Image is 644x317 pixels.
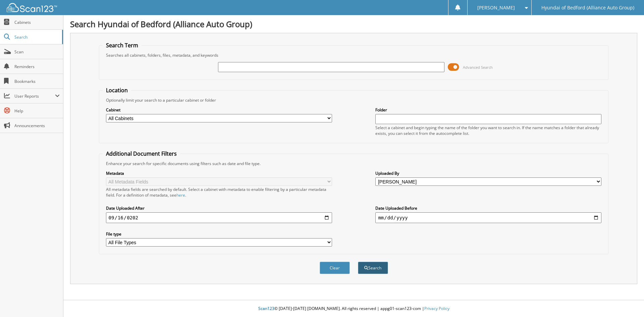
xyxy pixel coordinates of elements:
span: Cabinets [14,19,60,25]
button: Search [358,262,388,274]
label: Date Uploaded After [106,205,332,211]
span: Scan123 [258,306,274,311]
div: Optionally limit your search to a particular cabinet or folder [103,97,605,103]
div: All metadata fields are searched by default. Select a cabinet with metadata to enable filtering b... [106,187,332,198]
legend: Additional Document Filters [103,150,180,157]
label: File type [106,231,332,237]
div: Enhance your search for specific documents using filters such as date and file type. [103,161,605,166]
span: Advanced Search [463,65,493,70]
a: here [176,192,185,198]
a: Privacy Policy [424,306,449,311]
span: Announcements [14,123,60,128]
legend: Location [103,87,131,94]
label: Cabinet [106,107,332,113]
span: Scan [14,49,60,55]
img: scan123-logo-white.svg [7,3,57,12]
span: Help [14,108,60,114]
div: Select a cabinet and begin typing the name of the folder you want to search in. If the name match... [375,125,601,136]
span: Bookmarks [14,78,60,84]
label: Folder [375,107,601,113]
h1: Search Hyundai of Bedford (Alliance Auto Group) [70,18,637,30]
div: © [DATE]-[DATE] [DOMAIN_NAME]. All rights reserved | appg01-scan123-com | [63,301,644,317]
span: Hyundai of Bedford (Alliance Auto Group) [541,6,634,10]
input: end [375,212,601,223]
button: Clear [320,262,350,274]
label: Metadata [106,170,332,176]
span: Reminders [14,64,60,69]
label: Date Uploaded Before [375,205,601,211]
legend: Search Term [103,42,142,49]
label: Uploaded By [375,170,601,176]
input: start [106,212,332,223]
span: [PERSON_NAME] [477,6,515,10]
iframe: Chat Widget [610,285,644,317]
span: Search [14,34,59,40]
span: User Reports [14,93,55,99]
div: Searches all cabinets, folders, files, metadata, and keywords [103,52,605,58]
